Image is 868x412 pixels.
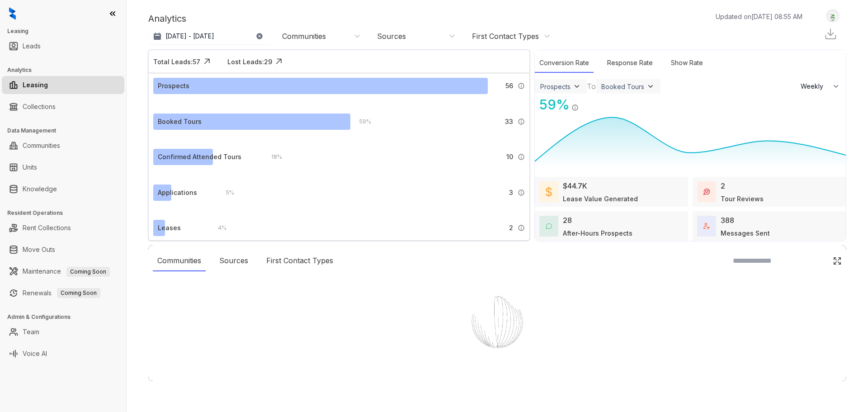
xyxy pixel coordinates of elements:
div: To [587,81,596,92]
span: Coming Soon [66,267,110,277]
a: Collections [23,98,56,116]
div: Confirmed Attended Tours [158,152,241,162]
img: ViewFilterArrow [646,82,655,91]
div: Loading... [481,367,514,376]
a: Leads [23,37,41,55]
img: Info [518,189,525,196]
div: 59 % [535,95,570,115]
li: Leads [2,37,124,55]
div: 28 [563,215,572,226]
li: Leasing [2,76,124,94]
span: 33 [505,117,513,127]
div: Leases [158,223,181,233]
img: Click Icon [272,55,286,68]
div: 2 [721,180,725,191]
h3: Admin & Configurations [7,313,126,321]
div: Lost Leads: 29 [227,57,272,66]
div: 5 % [217,188,234,198]
h3: Analytics [7,66,126,74]
p: Analytics [148,12,186,25]
img: LeaseValue [546,186,552,197]
li: Knowledge [2,180,124,198]
div: 388 [721,215,734,226]
img: TotalFum [703,223,710,229]
li: Maintenance [2,262,124,280]
div: Sources [215,251,253,271]
img: Info [518,118,525,125]
div: After-Hours Prospects [563,228,632,238]
div: Show Rate [666,53,708,73]
div: Prospects [540,83,571,90]
span: 3 [509,188,513,198]
p: [DATE] - [DATE] [165,32,214,41]
div: Messages Sent [721,228,770,238]
img: AfterHoursConversations [546,223,552,230]
div: $44.7K [563,180,587,191]
a: Leasing [23,76,48,94]
a: Rent Collections [23,219,71,237]
img: TourReviews [703,189,710,195]
h3: Resident Operations [7,209,126,217]
img: Loader [452,277,542,367]
div: Tour Reviews [721,194,764,204]
li: Communities [2,137,124,155]
img: Info [518,82,525,90]
div: First Contact Types [262,251,338,271]
div: First Contact Types [472,31,539,41]
img: UserAvatar [826,11,839,21]
a: Team [23,323,39,341]
li: Units [2,158,124,176]
div: Booked Tours [158,117,202,127]
li: Move Outs [2,241,124,259]
li: Voice AI [2,345,124,363]
h3: Leasing [7,27,126,35]
li: Collections [2,98,124,116]
span: 2 [509,223,513,233]
img: Info [518,153,525,161]
img: logo [9,7,16,20]
img: Info [518,224,525,232]
button: [DATE] - [DATE] [148,28,270,44]
a: Units [23,158,37,176]
div: Applications [158,188,197,198]
p: Updated on [DATE] 08:55 AM [716,12,802,21]
a: Knowledge [23,180,57,198]
div: 18 % [262,152,282,162]
img: ViewFilterArrow [572,82,581,91]
a: Voice AI [23,345,47,363]
a: Move Outs [23,241,55,259]
div: Prospects [158,81,189,91]
div: 4 % [209,223,226,233]
img: Info [571,104,579,111]
div: Communities [153,251,206,271]
div: Communities [282,31,326,41]
div: Total Leads: 57 [153,57,200,66]
div: Sources [377,31,406,41]
button: Weekly [795,78,846,95]
div: Response Rate [603,53,657,73]
li: Team [2,323,124,341]
a: RenewalsComing Soon [23,284,100,302]
a: Communities [23,137,60,155]
li: Rent Collections [2,219,124,237]
div: Conversion Rate [535,53,594,73]
li: Renewals [2,284,124,302]
img: Click Icon [579,96,592,109]
img: Click Icon [833,256,842,265]
span: 10 [506,152,513,162]
img: SearchIcon [814,257,821,265]
span: Weekly [801,82,828,91]
div: Booked Tours [601,83,644,90]
div: 59 % [350,117,371,127]
div: Lease Value Generated [563,194,638,204]
img: Click Icon [200,55,214,68]
span: 56 [505,81,513,91]
span: Coming Soon [57,288,100,298]
img: Download [824,27,837,41]
h3: Data Management [7,127,126,135]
